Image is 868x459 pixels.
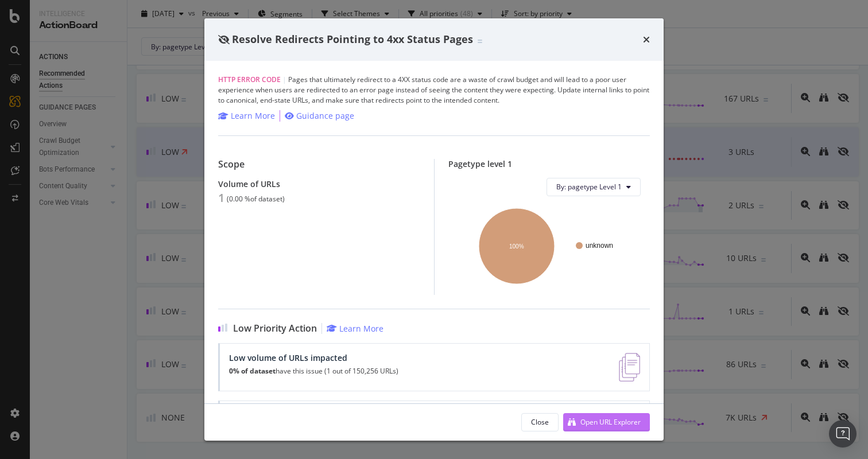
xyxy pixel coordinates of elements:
[643,32,650,47] div: times
[547,178,641,196] button: By: pagetype Level 1
[829,420,857,448] div: Open Intercom Messenger
[229,367,398,375] p: have this issue (1 out of 150,256 URLs)
[586,242,613,250] text: unknown
[619,353,640,382] img: e5DMFwAAAABJRU5ErkJggg==
[218,159,420,170] div: Scope
[218,75,281,84] span: HTTP Error Code
[478,40,482,43] img: Equal
[231,110,275,122] div: Learn More
[218,35,230,44] div: eye-slash
[218,110,275,122] a: Learn More
[218,179,420,189] div: Volume of URLs
[509,243,524,249] text: 100%
[232,32,473,46] span: Resolve Redirects Pointing to 4xx Status Pages
[327,323,383,334] a: Learn More
[556,182,622,192] span: By: pagetype Level 1
[458,205,637,286] svg: A chart.
[339,323,383,334] div: Learn More
[229,366,276,376] strong: 0% of dataset
[448,159,650,169] div: Pagetype level 1
[563,413,650,431] button: Open URL Explorer
[580,417,641,427] div: Open URL Explorer
[233,323,317,334] span: Low Priority Action
[227,195,285,203] div: ( 0.00 % of dataset )
[204,18,664,441] div: modal
[282,75,286,84] span: |
[296,110,354,122] div: Guidance page
[285,110,354,122] a: Guidance page
[531,417,549,427] div: Close
[521,413,559,431] button: Close
[218,191,224,205] div: 1
[229,353,398,363] div: Low volume of URLs impacted
[218,75,650,106] div: Pages that ultimately redirect to a 4XX status code are a waste of crawl budget and will lead to ...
